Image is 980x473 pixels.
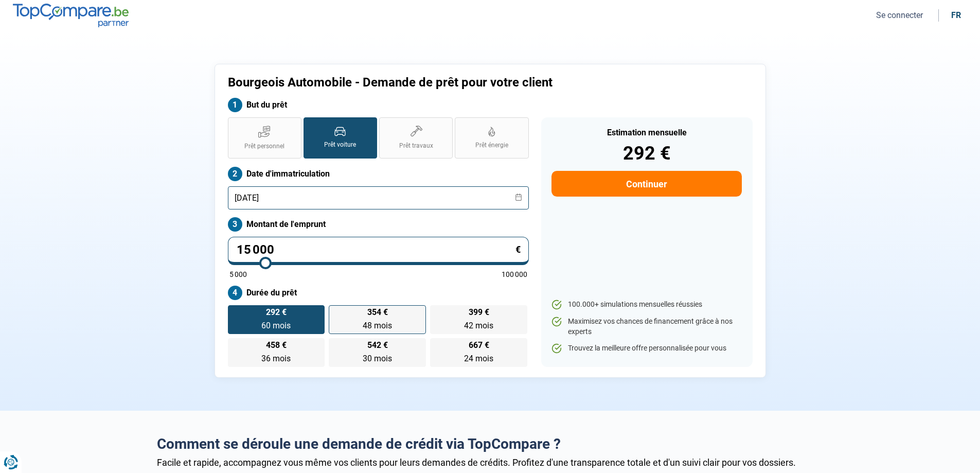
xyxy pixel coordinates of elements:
span: Prêt personnel [244,142,284,151]
div: 292 € [551,144,741,163]
input: jj/mm/aaaa [228,186,529,209]
button: Se connecter [873,10,926,21]
span: Prêt voiture [324,141,356,149]
span: 30 mois [363,354,392,363]
span: 667 € [469,341,489,349]
h1: Bourgeois Automobile - Demande de prêt pour votre client [228,75,618,90]
span: 36 mois [261,354,291,363]
span: 458 € [266,341,287,349]
span: 354 € [367,308,388,317]
li: 100.000+ simulations mensuelles réussies [551,300,741,310]
span: 399 € [469,308,489,317]
img: TopCompare.be [13,4,129,27]
li: Trouvez la meilleure offre personnalisée pour vous [551,343,741,354]
span: 24 mois [464,354,493,363]
li: Maximisez vos chances de financement grâce à nos experts [551,317,741,337]
span: 100 000 [502,271,527,278]
span: 542 € [367,341,388,349]
h2: Comment se déroule une demande de crédit via TopCompare ? [157,435,824,453]
label: Durée du prêt [228,286,529,300]
span: Prêt énergie [475,141,508,150]
span: 60 mois [261,321,291,330]
button: Continuer [551,171,741,197]
span: € [515,245,521,254]
label: Date d'immatriculation [228,167,529,181]
div: Facile et rapide, accompagnez vous même vos clients pour leurs demandes de crédits. Profitez d'un... [157,457,824,468]
span: 5 000 [229,271,247,278]
span: 292 € [266,308,287,317]
span: 42 mois [464,321,493,330]
span: 48 mois [363,321,392,330]
span: Prêt travaux [399,142,433,150]
label: Montant de l'emprunt [228,217,529,232]
div: fr [951,10,961,20]
label: But du prêt [228,98,529,112]
div: Estimation mensuelle [551,129,741,137]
